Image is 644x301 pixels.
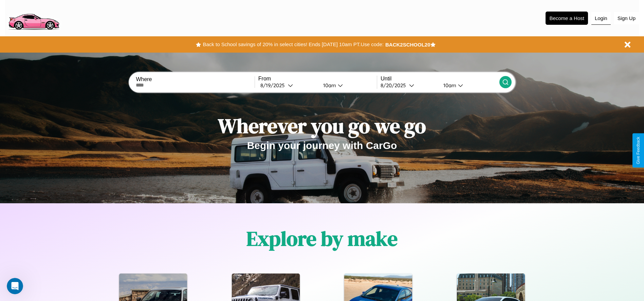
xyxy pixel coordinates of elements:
div: Give Feedback [636,137,641,164]
iframe: Intercom live chat [7,278,23,294]
img: logo [5,3,62,32]
button: Back to School savings of 20% in select cities! Ends [DATE] 10am PT.Use code: [201,40,385,49]
label: Until [381,76,499,82]
button: Become a Host [546,12,588,25]
b: BACK2SCHOOL20 [385,42,430,48]
label: From [258,76,377,82]
button: Login [591,12,611,25]
div: 8 / 19 / 2025 [260,82,288,89]
div: 8 / 20 / 2025 [381,82,409,89]
button: 8/19/2025 [258,82,318,89]
button: Sign Up [614,12,639,24]
label: Where [136,76,254,82]
div: 10am [320,82,338,89]
button: 10am [318,82,377,89]
div: 10am [440,82,458,89]
button: 10am [438,82,499,89]
h1: Explore by make [246,225,398,252]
